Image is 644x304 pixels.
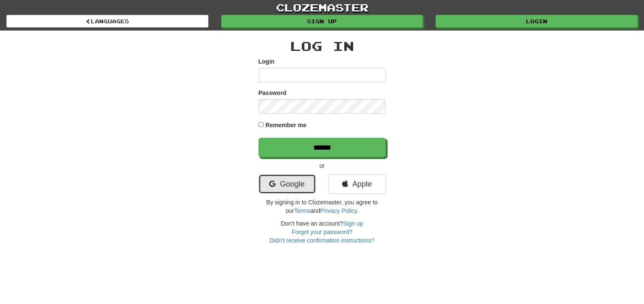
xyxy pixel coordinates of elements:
[259,57,275,66] label: Login
[343,220,363,227] a: Sign up
[259,162,386,170] p: or
[270,237,374,244] a: Didn't receive confirmation instructions?
[259,89,287,97] label: Password
[320,207,357,214] a: Privacy Policy
[329,174,386,194] a: Apple
[6,15,208,28] a: Languages
[265,121,307,129] label: Remember me
[436,15,638,28] a: Login
[292,229,352,235] a: Forgot your password?
[259,174,316,194] a: Google
[259,39,386,53] h2: Log In
[294,207,310,214] a: Terms
[259,198,386,215] p: By signing in to Clozemaster, you agree to our and .
[221,15,423,28] a: Sign up
[259,219,386,245] div: Don't have an account?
